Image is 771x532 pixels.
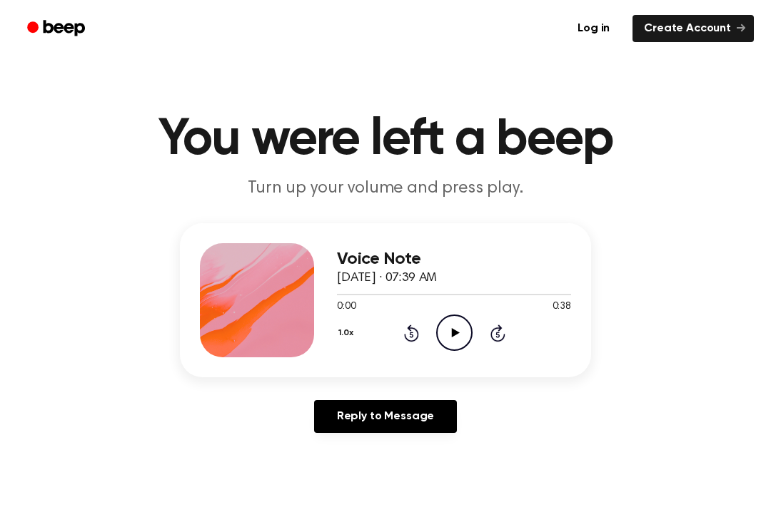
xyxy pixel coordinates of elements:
[563,12,624,45] a: Log in
[633,15,754,42] a: Create Account
[314,400,457,433] a: Reply to Message
[337,321,358,345] button: 1.0x
[337,300,356,314] span: 0:00
[20,114,751,165] h1: You were left a beep
[337,250,571,269] h3: Voice Note
[553,300,571,314] span: 0:38
[17,15,98,43] a: Beep
[337,272,437,285] span: [DATE] · 07:39 AM
[111,177,660,200] p: Turn up your volume and press play.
